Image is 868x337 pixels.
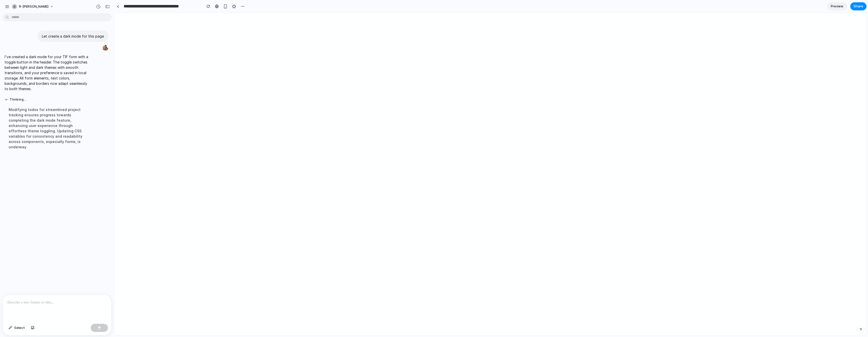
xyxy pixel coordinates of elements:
[5,54,89,91] p: I've created a dark mode for your TIF form with a toggle button in the header. The toggle switche...
[6,324,27,332] button: Select
[19,4,48,9] span: r-[PERSON_NAME]
[827,2,847,10] a: Preview
[10,3,56,11] button: r-[PERSON_NAME]
[5,104,89,153] div: Modifying todos for streamlined project tracking ensures progress towards completing the dark mod...
[854,4,863,9] span: Share
[831,4,843,9] span: Preview
[42,34,104,39] p: Let create a dark mode for this page
[14,325,25,330] span: Select
[850,2,866,10] button: Share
